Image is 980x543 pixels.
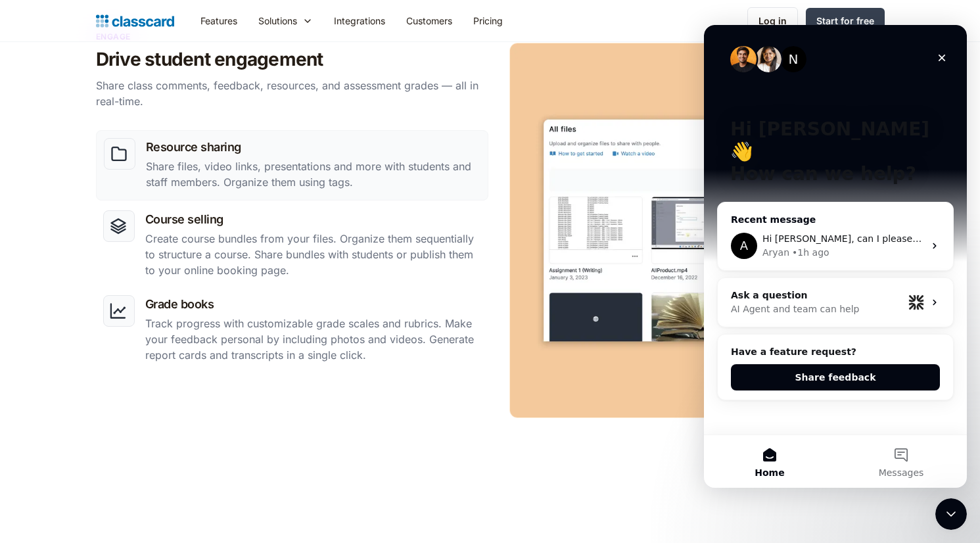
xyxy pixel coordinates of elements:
button: Share feedback [27,339,236,366]
a: Log in [747,7,798,34]
iframe: Intercom live chat [704,25,967,488]
p: Track progress with customizable grade scales and rubrics. Make your feedback personal by includi... [145,316,481,363]
h3: Course selling [145,210,481,228]
a: home [96,12,174,30]
div: Ask a questionAI Agent and team can helpProfile image for Fin [13,252,250,302]
p: Share files, video links, presentations and more with students and staff members. Organize them u... [146,158,480,190]
a: Start for free [806,8,885,34]
div: Aryan [58,221,85,235]
h2: Have a feature request? [27,320,236,334]
iframe: Intercom live chat [935,498,967,530]
div: Solutions [248,6,323,35]
div: Log in [758,14,787,28]
a: Pricing [463,6,513,35]
p: Create course bundles from your files. Organize them sequentially to structure a course. Share bu... [145,231,481,278]
img: Profile image for Fin [204,270,220,285]
a: Customers [396,6,463,35]
span: Messages [175,443,220,452]
h3: Grade books [145,295,481,313]
div: • 1h ago [88,221,126,235]
div: Ask a question [27,264,199,277]
h2: Drive student engagement [96,48,484,71]
div: Start for free [816,14,874,28]
div: Close [226,21,250,45]
button: Messages [131,410,263,463]
a: Integrations [323,6,396,35]
span: Hi [PERSON_NAME], can I please book a demo call to discuss? ASAP [58,208,371,219]
a: Features [190,6,248,35]
div: Solutions [258,14,297,28]
span: Home [51,443,80,452]
img: All files organized screenshot [509,43,885,418]
div: AI Agent and team can help [27,277,199,291]
h3: Resource sharing [146,138,480,156]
